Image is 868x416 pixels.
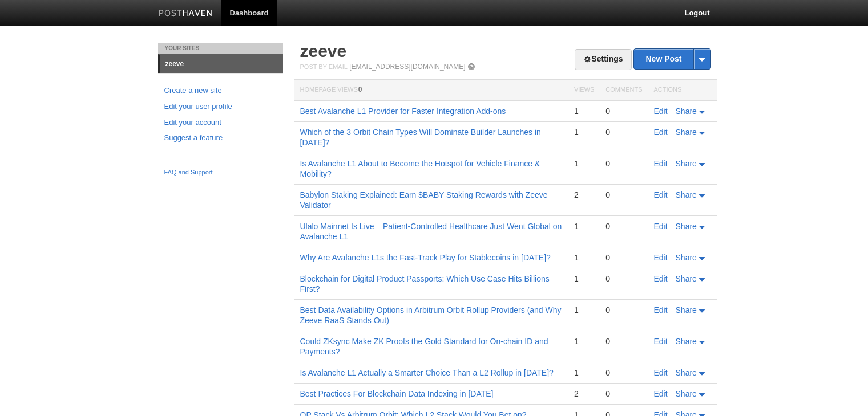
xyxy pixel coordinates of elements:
div: 0 [605,106,642,116]
div: 1 [574,274,594,284]
th: Actions [648,80,717,101]
a: Babylon Staking Explained: Earn $BABY Staking Rewards with Zeeve Validator [300,190,548,210]
a: Edit [654,368,668,377]
span: Share [676,305,697,315]
a: Edit your user profile [164,101,276,113]
div: 0 [605,389,642,399]
th: Views [568,80,600,101]
a: Best Data Availability Options in Arbitrum Orbit Rollup Providers (and Why Zeeve RaaS Stands Out) [300,305,562,325]
div: 1 [574,106,594,116]
a: Is Avalanche L1 Actually a Smarter Choice Than a L2 Rollup in [DATE]? [300,368,554,377]
div: 0 [605,368,642,378]
a: Why Are Avalanche L1s the Fast-Track Play for Stablecoins in [DATE]? [300,253,551,262]
span: Share [676,253,697,262]
a: New Post [634,49,710,69]
a: FAQ and Support [164,168,276,178]
span: Share [676,190,697,199]
span: Share [676,222,697,231]
a: Edit [654,253,668,262]
div: 1 [574,252,594,263]
a: Create a new site [164,85,276,97]
a: Ulalo Mainnet Is Live – Patient-Controlled Healthcare Just Went Global on Avalanche L1 [300,222,562,241]
div: 0 [605,305,642,315]
a: Edit [654,305,668,315]
a: Best Practices For Blockchain Data Indexing in [DATE] [300,389,494,398]
span: Share [676,128,697,137]
div: 0 [605,336,642,346]
a: Which of the 3 Orbit Chain Types Will Dominate Builder Launches in [DATE]? [300,128,541,147]
div: 0 [605,274,642,284]
span: Share [676,368,697,377]
div: 0 [605,221,642,231]
th: Comments [600,80,648,101]
div: 0 [605,190,642,200]
div: 2 [574,389,594,399]
span: 0 [358,85,362,93]
span: Post by Email [300,63,348,70]
a: Edit [654,159,668,168]
a: Could ZKsync Make ZK Proofs the Gold Standard for On-chain ID and Payments? [300,337,548,356]
div: 1 [574,305,594,315]
span: Share [676,107,697,116]
a: Suggest a feature [164,132,276,144]
a: Edit [654,190,668,199]
div: 0 [605,158,642,169]
span: Share [676,389,697,398]
img: Posthaven-bar [159,10,213,18]
th: Homepage Views [294,80,568,101]
a: Edit your account [164,117,276,129]
a: [EMAIL_ADDRESS][DOMAIN_NAME] [349,63,465,71]
a: Settings [575,49,631,70]
div: 0 [605,127,642,137]
span: Share [676,159,697,168]
div: 0 [605,252,642,263]
a: Best Avalanche L1 Provider for Faster Integration Add-ons [300,107,506,116]
a: Blockchain for Digital Product Passports: Which Use Case Hits Billions First? [300,274,550,293]
li: Your Sites [158,43,283,54]
a: Edit [654,274,668,283]
a: Edit [654,222,668,231]
div: 1 [574,336,594,346]
div: 1 [574,368,594,378]
span: Share [676,337,697,346]
a: Edit [654,128,668,137]
div: 1 [574,158,594,169]
a: zeeve [300,42,347,60]
span: Share [676,274,697,283]
a: Is Avalanche L1 About to Become the Hotspot for Vehicle Finance & Mobility? [300,159,540,178]
a: Edit [654,389,668,398]
a: Edit [654,337,668,346]
div: 1 [574,127,594,137]
div: 1 [574,221,594,231]
div: 2 [574,190,594,200]
a: zeeve [160,55,283,73]
a: Edit [654,107,668,116]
